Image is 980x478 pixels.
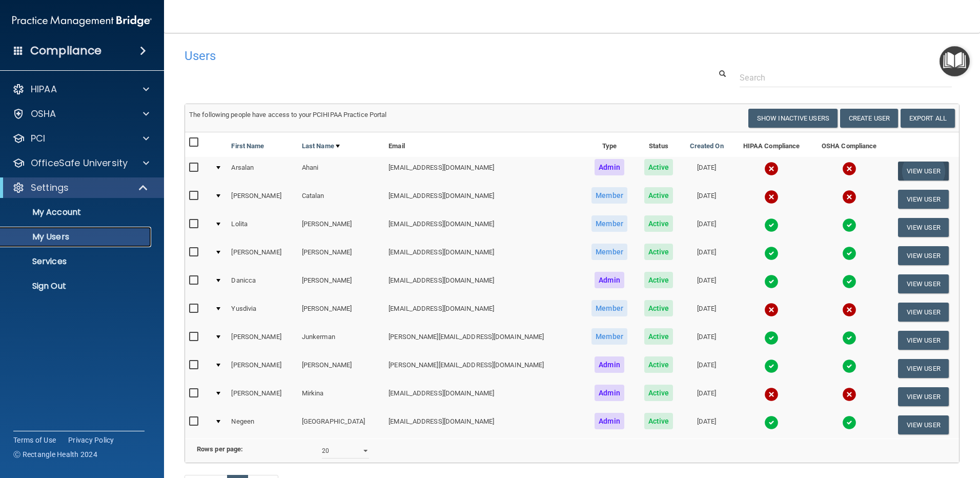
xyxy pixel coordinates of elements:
[298,213,384,242] td: [PERSON_NAME]
[764,359,779,373] img: tick.e7d51cea.svg
[7,232,147,242] p: My Users
[898,387,949,406] button: View User
[644,244,673,260] span: Active
[644,159,673,175] span: Active
[227,298,297,326] td: Yusdivia
[302,140,340,152] a: Last Name
[384,185,583,213] td: [EMAIL_ADDRESS][DOMAIN_NAME]
[591,244,627,260] span: Member
[12,157,149,169] a: OfficeSafe University
[227,157,297,185] td: Arsalan
[384,242,583,270] td: [EMAIL_ADDRESS][DOMAIN_NAME]
[227,383,297,411] td: [PERSON_NAME]
[298,298,384,326] td: [PERSON_NAME]
[898,218,949,237] button: View User
[940,46,970,76] button: Open Resource Center
[740,68,952,87] input: Search
[12,132,149,145] a: PCI
[681,213,732,242] td: [DATE]
[898,274,949,293] button: View User
[681,383,732,411] td: [DATE]
[595,413,624,429] span: Admin
[644,300,673,316] span: Active
[591,300,627,316] span: Member
[840,109,898,128] button: Create User
[681,185,732,213] td: [DATE]
[842,162,856,176] img: cross.ca9f0e7f.svg
[681,242,732,270] td: [DATE]
[591,328,627,345] span: Member
[898,303,949,322] button: View User
[681,326,732,354] td: [DATE]
[384,157,583,185] td: [EMAIL_ADDRESS][DOMAIN_NAME]
[227,411,297,439] td: Negeen
[811,132,888,157] th: OSHA Compliance
[732,132,811,157] th: HIPAA Compliance
[189,111,387,118] span: The following people have access to your PCIHIPAA Practice Portal
[384,411,583,439] td: [EMAIL_ADDRESS][DOMAIN_NAME]
[842,359,856,373] img: tick.e7d51cea.svg
[803,405,968,446] iframe: Drift Widget Chat Controller
[298,326,384,354] td: Junkerman
[898,190,949,209] button: View User
[636,132,681,157] th: Status
[595,385,624,401] span: Admin
[31,157,128,169] p: OfficeSafe University
[197,445,243,453] b: Rows per page:
[842,218,856,232] img: tick.e7d51cea.svg
[7,256,147,267] p: Services
[764,274,779,289] img: tick.e7d51cea.svg
[690,140,724,152] a: Created On
[384,354,583,383] td: [PERSON_NAME][EMAIL_ADDRESS][DOMAIN_NAME]
[13,449,97,460] span: Ⓒ Rectangle Health 2024
[7,207,147,217] p: My Account
[681,411,732,439] td: [DATE]
[384,270,583,298] td: [EMAIL_ADDRESS][DOMAIN_NAME]
[12,83,149,95] a: HIPAA
[12,11,152,31] img: PMB logo
[298,242,384,270] td: [PERSON_NAME]
[227,270,297,298] td: Danicca
[591,215,627,232] span: Member
[298,411,384,439] td: [GEOGRAPHIC_DATA]
[12,108,149,120] a: OSHA
[644,356,673,373] span: Active
[227,213,297,242] td: Lolita
[231,140,264,152] a: First Name
[227,326,297,354] td: [PERSON_NAME]
[644,385,673,401] span: Active
[898,359,949,378] button: View User
[842,387,856,402] img: cross.ca9f0e7f.svg
[898,162,949,181] button: View User
[227,242,297,270] td: [PERSON_NAME]
[842,303,856,317] img: cross.ca9f0e7f.svg
[227,185,297,213] td: [PERSON_NAME]
[591,187,627,204] span: Member
[764,218,779,232] img: tick.e7d51cea.svg
[31,182,69,194] p: Settings
[764,331,779,345] img: tick.e7d51cea.svg
[31,108,56,120] p: OSHA
[298,354,384,383] td: [PERSON_NAME]
[31,83,57,95] p: HIPAA
[384,298,583,326] td: [EMAIL_ADDRESS][DOMAIN_NAME]
[644,328,673,345] span: Active
[384,213,583,242] td: [EMAIL_ADDRESS][DOMAIN_NAME]
[901,109,955,128] a: Export All
[7,281,147,291] p: Sign Out
[583,132,636,157] th: Type
[298,383,384,411] td: Mirkina
[13,435,56,445] a: Terms of Use
[681,270,732,298] td: [DATE]
[764,415,779,430] img: tick.e7d51cea.svg
[298,157,384,185] td: Ahani
[764,162,779,176] img: cross.ca9f0e7f.svg
[384,326,583,354] td: [PERSON_NAME][EMAIL_ADDRESS][DOMAIN_NAME]
[764,303,779,317] img: cross.ca9f0e7f.svg
[595,159,624,175] span: Admin
[842,190,856,204] img: cross.ca9f0e7f.svg
[298,270,384,298] td: [PERSON_NAME]
[384,132,583,157] th: Email
[12,182,149,194] a: Settings
[898,246,949,265] button: View User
